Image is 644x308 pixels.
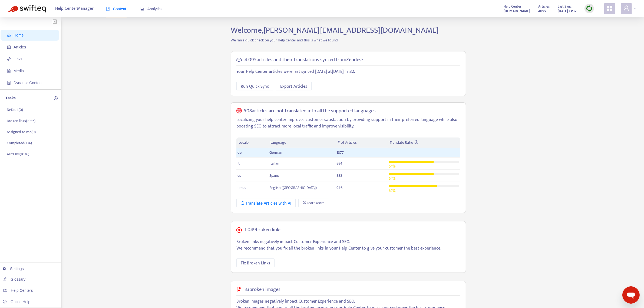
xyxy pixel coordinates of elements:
button: Run Quick Sync [236,82,273,90]
span: Welcome, [PERSON_NAME][EMAIL_ADDRESS][DOMAIN_NAME] [231,24,439,37]
span: link [7,57,11,61]
span: file-image [7,69,11,73]
span: user [623,5,630,12]
p: Tasks [5,95,16,101]
a: [DOMAIN_NAME] [504,8,530,14]
span: Articles [538,4,550,9]
span: 64 % [389,163,396,169]
th: Locale [236,137,268,148]
span: 946 [336,185,342,191]
span: area-chart [140,7,144,11]
span: Fix Broken Links [241,260,270,267]
span: cloud-sync [236,57,242,63]
span: plus-circle [54,96,58,100]
p: Broken links negatively impact Customer Experience and SEO. We recommend that you fix all the bro... [236,239,460,252]
h5: 1.049 broken links [245,227,282,233]
img: Swifteq [8,5,46,12]
strong: [DATE] 13:32 [558,8,576,14]
p: Your Help Center articles were last synced [DATE] at [DATE] 13:32 . [236,68,460,75]
th: # of Articles [335,137,388,148]
p: We ran a quick check on your Help Center and this is what we found [227,37,470,43]
p: Assigned to me ( 0 ) [7,129,36,135]
strong: 4095 [538,8,546,14]
p: Localizing your help center improves customer satisfaction by providing support in their preferre... [236,117,460,130]
span: book [106,7,110,11]
a: Settings [3,267,24,271]
span: Articles [14,45,26,49]
span: Help Center Manager [55,4,94,14]
span: Help Center [504,4,521,9]
button: Export Articles [276,82,312,90]
div: Translate Articles with AI [241,200,291,207]
p: Completed ( 184 ) [7,140,32,146]
h5: 33 broken images [245,287,280,293]
span: Home [14,33,24,37]
span: Help Centers [11,288,33,293]
span: 884 [336,160,342,166]
p: All tasks ( 1036 ) [7,151,29,157]
span: Italian [269,160,279,166]
p: Default ( 0 ) [7,107,23,113]
button: Fix Broken Links [236,258,275,267]
span: appstore [606,5,613,12]
span: Last Sync [558,4,572,9]
span: Analytics [140,7,163,11]
th: Language [268,137,335,148]
span: Export Articles [280,83,307,90]
span: 1377 [336,149,344,156]
span: en-us [237,185,246,191]
span: account-book [7,45,11,49]
div: Translate Ratio [390,140,458,146]
span: close-circle [236,227,242,233]
span: file-image [236,287,242,292]
h5: 4.095 articles and their translations synced from Zendesk [245,57,364,63]
span: Content [106,7,126,11]
a: Online Help [3,300,30,304]
span: it [237,160,240,166]
a: Learn More [298,199,329,207]
span: Media [14,69,24,73]
span: global [236,108,242,114]
p: Broken links ( 1036 ) [7,118,35,124]
span: Learn More [307,200,325,206]
button: Translate Articles with AI [236,199,296,207]
span: English ([GEOGRAPHIC_DATA]) [269,185,317,191]
span: German [269,149,282,156]
span: 69 % [389,188,396,194]
span: 64 % [389,175,396,182]
span: 888 [336,172,342,179]
span: container [7,81,11,85]
span: Run Quick Sync [241,83,269,90]
h5: 508 articles are not translated into all the supported languages [244,108,376,114]
span: de [237,149,242,156]
span: home [7,33,11,37]
span: Links [14,57,22,61]
span: Dynamic Content [14,81,42,85]
img: sync.dc5367851b00ba804db3.png [586,5,593,12]
span: es [237,172,241,179]
a: Glossary [3,277,25,281]
iframe: Schaltfläche zum Öffnen des Messaging-Fensters [622,286,640,304]
span: Spanish [269,172,282,179]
